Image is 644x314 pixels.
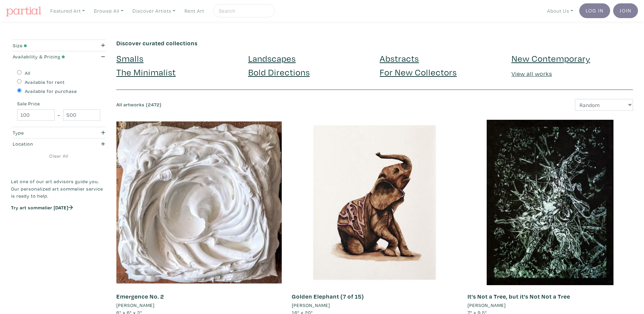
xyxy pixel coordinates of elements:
button: Type [11,127,106,138]
a: [PERSON_NAME] [116,302,282,309]
h6: Discover curated collections [116,40,633,47]
label: All [25,69,31,77]
a: It's Not a Tree, but it's Not Not a Tree [468,293,570,300]
h6: All artworks (2472) [116,102,370,108]
li: [PERSON_NAME] [292,302,330,309]
a: Golden Elephant (7 of 15) [292,293,364,300]
label: Available for purchase [25,88,77,95]
a: Clear All [11,152,106,160]
a: Emergence No. 2 [116,293,164,300]
input: Search [218,7,268,15]
a: Bold Directions [248,66,310,78]
small: Sale Price [17,101,100,106]
a: View all works [512,70,552,77]
label: Available for rent [25,78,65,86]
a: New Contemporary [512,52,590,64]
button: Size [11,40,106,51]
a: Log In [579,3,610,18]
p: Let one of our art advisors guide you. Our personalized art sommelier service is ready to help. [11,178,106,200]
li: [PERSON_NAME] [116,302,155,309]
a: Smalls [116,52,144,64]
div: Size [13,42,79,49]
a: [PERSON_NAME] [468,302,633,309]
a: The Minimalist [116,66,176,78]
a: Featured Art [47,4,88,18]
button: Location [11,139,106,150]
a: Join [613,3,638,18]
iframe: Customer reviews powered by Trustpilot [11,218,106,232]
a: Landscapes [248,52,296,64]
span: - [58,110,60,119]
a: Abstracts [380,52,419,64]
a: Try art sommelier [DATE] [11,204,73,211]
div: Type [13,129,79,137]
a: Discover Artists [129,4,178,18]
div: Location [13,140,79,148]
a: About Us [544,4,576,18]
a: Browse All [91,4,126,18]
a: [PERSON_NAME] [292,302,457,309]
li: [PERSON_NAME] [468,302,506,309]
button: Availability & Pricing [11,51,106,62]
a: For New Collectors [380,66,457,78]
a: Rent Art [181,4,207,18]
div: Availability & Pricing [13,53,79,60]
